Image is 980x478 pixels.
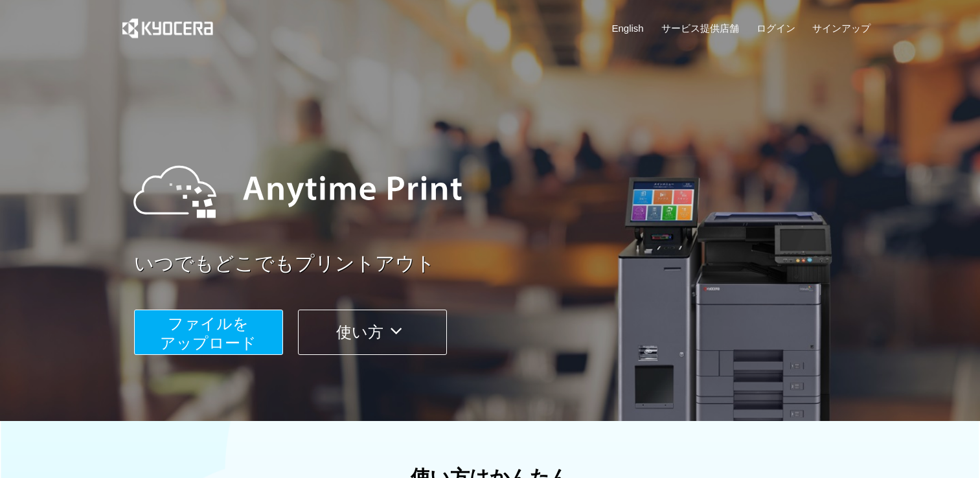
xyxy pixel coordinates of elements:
[298,310,447,355] button: 使い方
[160,315,256,352] span: ファイルを ​​アップロード
[134,310,283,355] button: ファイルを​​アップロード
[757,21,795,35] a: ログイン
[134,250,879,278] a: いつでもどこでもプリントアウト
[661,21,739,35] a: サービス提供店舗
[812,21,871,35] a: サインアップ
[612,21,644,35] a: English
